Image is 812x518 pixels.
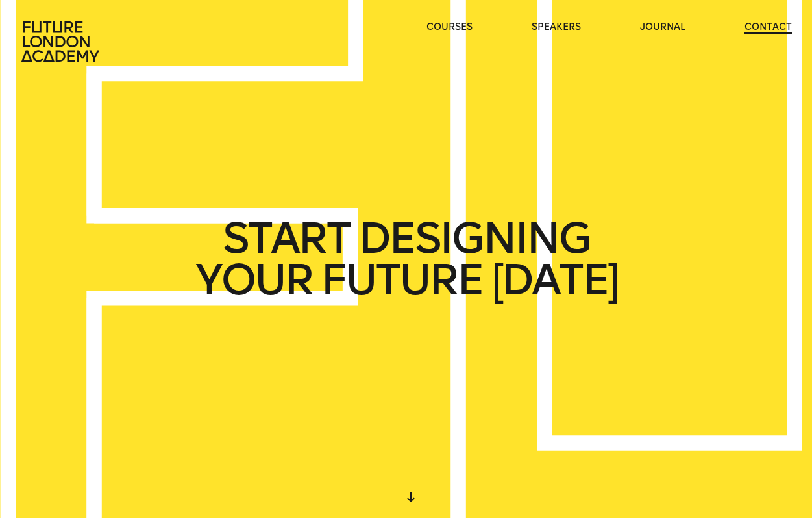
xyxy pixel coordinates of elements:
a: contact [744,21,792,34]
a: courses [426,21,473,34]
span: FUTURE [321,259,483,301]
span: [DATE] [491,259,617,301]
span: DESIGNING [358,218,589,259]
span: START [222,218,349,259]
a: speakers [532,21,581,34]
a: journal [640,21,685,34]
span: YOUR [195,259,312,301]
